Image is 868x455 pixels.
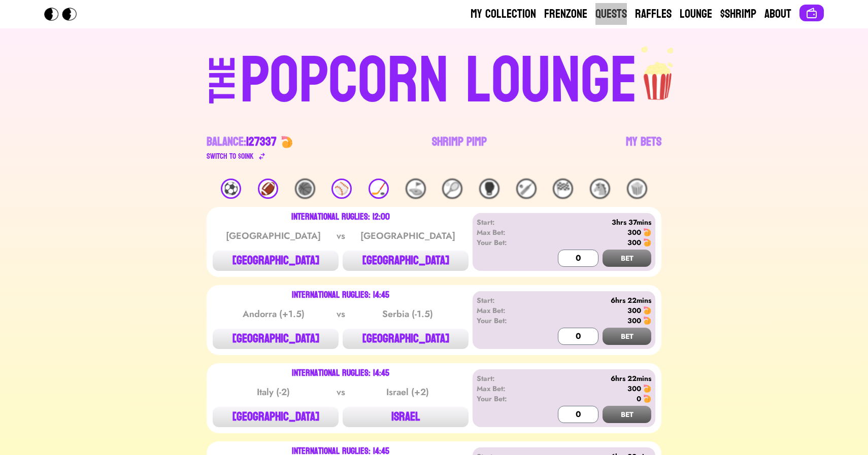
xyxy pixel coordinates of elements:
[471,6,536,22] a: My Collection
[479,179,499,199] div: 🥊
[627,383,641,394] div: 300
[477,373,535,383] div: Start:
[335,307,347,321] div: vs
[643,395,651,403] img: 🍤
[595,6,627,22] a: Quests
[638,45,679,101] img: popcorn
[343,251,469,271] button: [GEOGRAPHIC_DATA]
[535,295,651,305] div: 6hrs 22mins
[221,179,241,199] div: ⚽️
[281,136,293,148] img: 🍤
[222,307,325,321] div: Andorra (+1.5)
[356,385,459,399] div: Israel (+2)
[643,238,651,247] img: 🍤
[240,49,638,114] div: POPCORN LOUNGE
[246,131,277,153] span: 127337
[222,385,325,399] div: Italy (-2)
[292,291,389,299] div: International Ruglies: 14:45
[603,250,651,267] button: BET
[603,406,651,423] button: BET
[764,6,791,22] a: About
[720,6,756,22] a: $Shrimp
[627,237,641,248] div: 300
[603,328,651,345] button: BET
[626,134,661,162] a: My Bets
[295,179,315,199] div: 🏀
[343,407,469,427] button: ISRAEL
[222,229,325,243] div: [GEOGRAPHIC_DATA]
[292,369,389,377] div: International Ruglies: 14:45
[635,6,672,22] a: Raffles
[627,179,647,199] div: 🍿
[291,213,390,221] div: International Ruglies: 12:00
[477,305,535,316] div: Max Bet:
[516,179,537,199] div: 🏏
[477,227,535,237] div: Max Bet:
[432,134,487,162] a: Shrimp Pimp
[477,295,535,305] div: Start:
[343,329,469,349] button: [GEOGRAPHIC_DATA]
[335,385,347,399] div: vs
[553,179,573,199] div: 🏁
[44,8,85,21] img: Popcorn
[356,229,459,243] div: [GEOGRAPHIC_DATA]
[335,229,347,243] div: vs
[205,56,241,124] div: THE
[643,384,651,393] img: 🍤
[331,179,352,199] div: ⚾️
[477,237,535,248] div: Your Bet:
[121,45,747,114] a: THEPOPCORN LOUNGEpopcorn
[535,373,651,383] div: 6hrs 22mins
[369,179,389,199] div: 🏒
[627,227,641,237] div: 300
[590,179,610,199] div: 🐴
[643,306,651,314] img: 🍤
[477,394,535,404] div: Your Bet:
[627,305,641,316] div: 300
[643,317,651,325] img: 🍤
[207,134,277,150] div: Balance:
[544,6,587,22] a: Frenzone
[213,329,339,349] button: [GEOGRAPHIC_DATA]
[406,179,426,199] div: ⛳️
[442,179,462,199] div: 🎾
[806,7,818,19] img: Connect wallet
[258,179,278,199] div: 🏈
[477,316,535,326] div: Your Bet:
[680,6,712,22] a: Lounge
[207,150,254,162] div: Switch to $ OINK
[627,316,641,326] div: 300
[213,251,339,271] button: [GEOGRAPHIC_DATA]
[637,394,641,404] div: 0
[477,383,535,394] div: Max Bet:
[213,407,339,427] button: [GEOGRAPHIC_DATA]
[643,228,651,236] img: 🍤
[477,217,535,227] div: Start:
[535,217,651,227] div: 3hrs 37mins
[356,307,459,321] div: Serbia (-1.5)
